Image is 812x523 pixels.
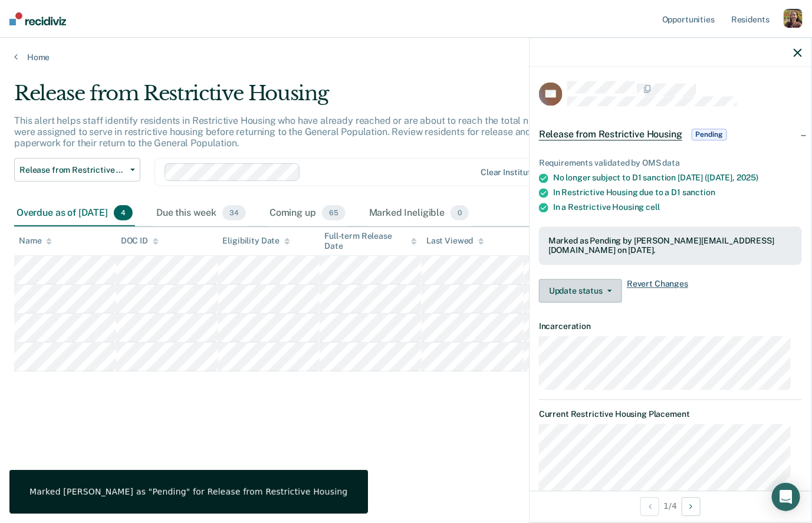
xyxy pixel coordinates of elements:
div: Clear institutions [481,167,547,177]
div: Overdue as of [DATE] [14,200,135,226]
button: Update status [539,279,622,303]
div: In Restrictive Housing due to a D1 [553,188,802,198]
span: 0 [451,205,469,221]
div: Eligibility Date [223,236,291,246]
span: 2025) [737,173,758,182]
div: Name [19,236,52,246]
span: 4 [114,205,133,221]
div: Status [528,236,564,246]
span: 34 [222,205,246,221]
dt: Incarceration [539,322,802,332]
div: Full-term Release Date [324,231,417,251]
button: Previous Opportunity [640,497,659,516]
span: Release from Restrictive Housing [539,129,682,140]
span: cell [646,202,660,212]
dt: Current Restrictive Housing Placement [539,410,802,420]
div: Requirements validated by OMS data [539,158,802,168]
button: Next Opportunity [682,497,701,516]
div: Release from Restrictive Housing [14,81,623,115]
span: Release from Restrictive Housing [19,165,126,175]
div: Marked Ineligible [367,200,472,226]
div: Coming up [267,200,348,226]
p: This alert helps staff identify residents in Restrictive Housing who have already reached or are ... [14,115,614,149]
div: Open Intercom Messenger [772,483,800,511]
span: 65 [322,205,346,221]
span: sanction [682,188,715,197]
div: DOC ID [121,236,159,246]
a: Home [14,52,798,63]
div: In a Restrictive Housing [553,202,802,212]
div: Marked [PERSON_NAME] as "Pending" for Release from Restrictive Housing [29,486,348,497]
div: 1 / 4 [530,491,811,522]
span: Pending [692,129,727,140]
div: Last Viewed [426,236,484,246]
div: Marked as Pending by [PERSON_NAME][EMAIL_ADDRESS][DOMAIN_NAME] on [DATE]. [548,236,793,256]
div: Due this week [154,200,248,226]
span: Revert Changes [627,279,688,303]
img: Recidiviz [9,12,66,25]
div: Release from Restrictive HousingPending [530,116,811,153]
div: No longer subject to D1 sanction [DATE] ([DATE], [553,173,802,183]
